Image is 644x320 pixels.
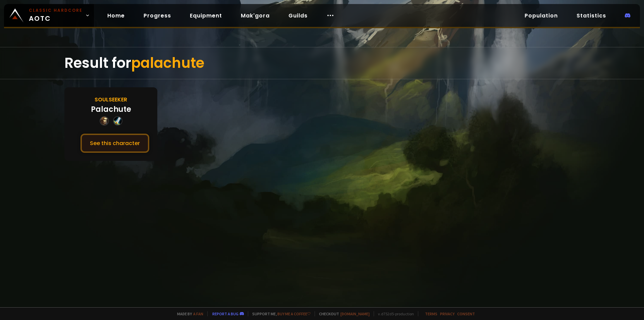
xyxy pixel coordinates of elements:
a: [DOMAIN_NAME] [340,311,370,316]
span: v. d752d5 - production [374,311,414,316]
span: AOTC [29,7,83,24]
div: Palachute [91,104,131,115]
a: Guilds [283,9,313,22]
a: Statistics [571,9,611,22]
span: Made by [173,311,203,316]
a: Population [519,9,563,22]
a: Mak'gora [235,9,275,22]
div: Soulseeker [95,95,127,104]
a: Terms [425,311,437,316]
a: Privacy [440,311,454,316]
a: Consent [457,311,475,316]
small: Classic Hardcore [29,7,83,13]
a: Progress [138,9,176,22]
a: a fan [193,311,203,316]
a: Equipment [184,9,227,22]
a: Buy me a coffee [277,311,311,316]
div: Result for [64,47,580,79]
a: Home [102,9,130,22]
span: palachute [131,53,204,73]
a: Report a bug [212,311,238,316]
a: Classic HardcoreAOTC [4,4,94,27]
span: Support me, [248,311,311,316]
button: See this character [80,134,149,153]
span: Checkout [315,311,370,316]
